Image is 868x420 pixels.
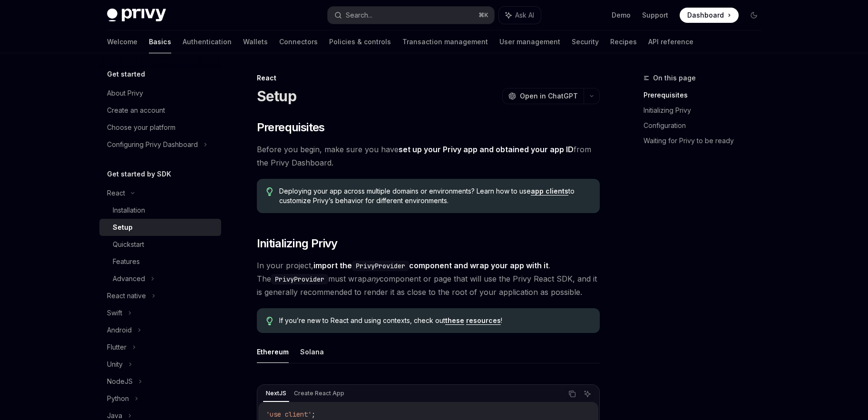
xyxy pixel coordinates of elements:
[466,316,501,325] a: resources
[313,261,548,270] strong: import the component and wrap your app with it
[113,205,145,216] div: Installation
[445,316,464,325] a: these
[99,102,221,119] a: Create an account
[581,388,594,400] button: Ask AI
[99,119,221,136] a: Choose your platform
[352,261,409,271] code: PrivyProvider
[642,10,668,20] a: Support
[99,253,221,270] a: Features
[257,341,289,363] button: Ethereum
[107,342,127,353] div: Flutter
[107,9,166,22] img: dark logo
[107,105,165,116] div: Create an account
[107,307,122,319] div: Swift
[687,10,724,20] span: Dashboard
[257,120,325,135] span: Prerequisites
[329,30,391,53] a: Policies & controls
[746,8,761,23] button: Toggle dark mode
[113,273,145,284] div: Advanced
[113,256,140,267] div: Features
[312,410,315,419] span: ;
[291,388,347,399] div: Create React App
[113,222,133,233] div: Setup
[113,239,144,250] div: Quickstart
[99,236,221,253] a: Quickstart
[266,187,273,196] svg: Tip
[107,122,176,133] div: Choose your platform
[257,73,600,83] div: React
[644,118,769,133] a: Configuration
[515,10,534,20] span: Ask AI
[402,30,488,53] a: Transaction management
[648,30,693,53] a: API reference
[328,7,494,24] button: Search...⌘K
[107,88,143,99] div: About Privy
[263,388,289,399] div: NextJS
[107,393,129,404] div: Python
[183,30,232,53] a: Authentication
[107,139,198,150] div: Configuring Privy Dashboard
[279,316,590,325] span: If you’re new to React and using contexts, check out !
[266,317,273,325] svg: Tip
[644,88,769,103] a: Prerequisites
[346,10,372,21] div: Search...
[399,145,574,155] a: set up your Privy app and obtained your app ID
[612,10,631,20] a: Demo
[107,376,133,387] div: NodeJS
[266,410,312,419] span: 'use client'
[99,219,221,236] a: Setup
[653,72,696,84] span: On this page
[149,30,171,53] a: Basics
[257,143,600,169] span: Before you begin, make sure you have from the Privy Dashboard.
[644,103,769,118] a: Initializing Privy
[107,187,125,199] div: React
[300,341,324,363] button: Solana
[257,88,296,105] h1: Setup
[107,68,145,80] h5: Get started
[99,85,221,102] a: About Privy
[499,30,560,53] a: User management
[499,7,541,24] button: Ask AI
[99,202,221,219] a: Installation
[279,186,590,205] span: Deploying your app across multiple domains or environments? Learn how to use to customize Privy’s...
[520,91,578,101] span: Open in ChatGPT
[502,88,584,104] button: Open in ChatGPT
[107,168,171,180] h5: Get started by SDK
[243,30,268,53] a: Wallets
[257,236,338,251] span: Initializing Privy
[680,8,739,23] a: Dashboard
[566,388,578,400] button: Copy the contents from the code block
[367,274,380,283] em: any
[107,30,137,53] a: Welcome
[644,133,769,148] a: Waiting for Privy to be ready
[107,290,146,302] div: React native
[610,30,637,53] a: Recipes
[257,259,600,299] span: In your project, . The must wrap component or page that will use the Privy React SDK, and it is g...
[279,30,318,53] a: Connectors
[107,359,123,370] div: Unity
[531,187,568,195] a: app clients
[478,11,488,19] span: ⌘ K
[107,324,132,336] div: Android
[271,274,328,284] code: PrivyProvider
[572,30,599,53] a: Security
